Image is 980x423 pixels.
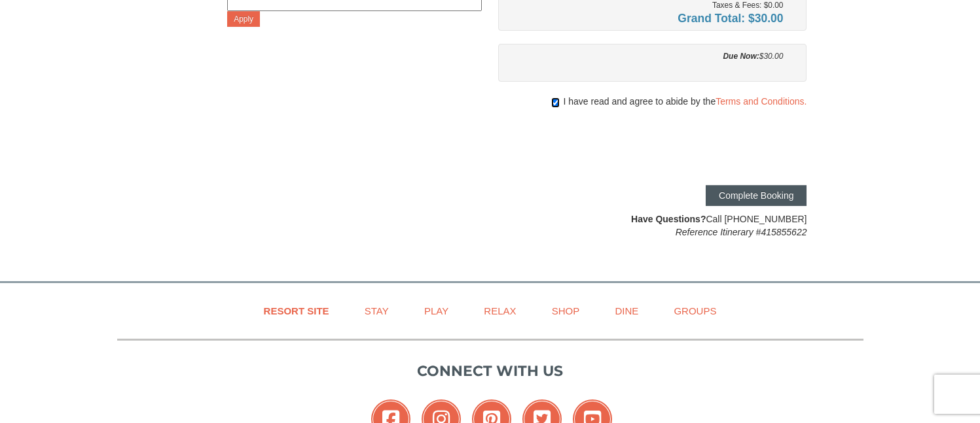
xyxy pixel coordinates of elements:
a: Shop [535,296,596,326]
span: I have read and agree to abide by the [563,95,807,108]
small: Taxes & Fees: $0.00 [712,1,783,10]
a: Relax [467,296,532,326]
iframe: reCAPTCHA [608,121,807,172]
div: $30.00 [508,50,784,63]
p: Connect with us [117,360,863,382]
a: Terms and Conditions. [716,96,807,107]
button: Complete Booking [706,185,807,206]
em: Reference Itinerary #415855622 [676,227,807,237]
strong: Have Questions? [631,214,706,224]
strong: Due Now: [723,52,759,61]
div: Call [PHONE_NUMBER] [498,212,807,239]
h4: Grand Total: $30.00 [508,12,784,25]
button: Apply [227,11,260,27]
a: Stay [348,296,405,326]
a: Groups [657,296,733,326]
a: Dine [598,296,655,326]
a: Resort Site [247,296,346,326]
a: Play [408,296,465,326]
